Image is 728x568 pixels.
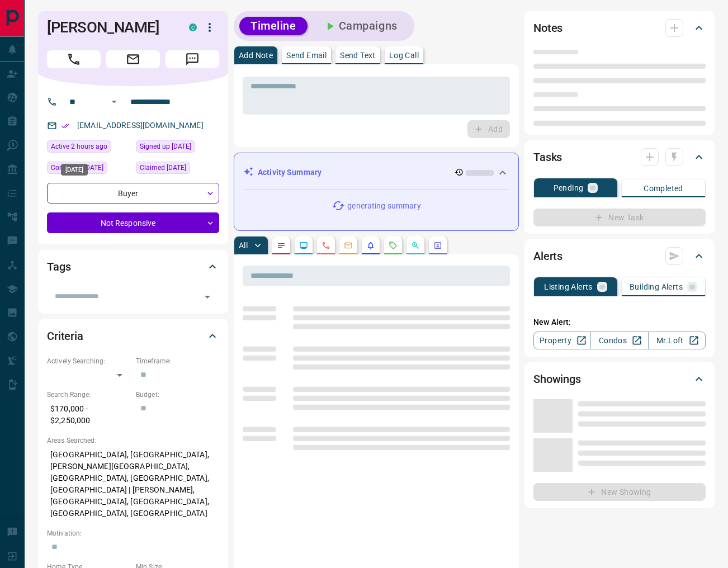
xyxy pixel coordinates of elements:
svg: Email Verified [62,122,69,130]
h2: Tasks [533,148,562,166]
p: Pending [554,184,584,192]
svg: Requests [389,241,398,250]
a: Mr.Loft [648,332,706,349]
span: Call [47,50,101,68]
span: Signed up [DATE] [140,141,191,152]
p: Timeframe: [136,356,219,366]
div: Tasks [533,144,706,171]
a: [EMAIL_ADDRESS][DOMAIN_NAME] [77,121,204,130]
svg: Lead Browsing Activity [299,241,308,250]
button: Open [107,95,121,108]
div: Tue Jul 01 2025 [136,162,219,177]
p: Listing Alerts [544,283,593,291]
svg: Listing Alerts [366,241,375,250]
h2: Notes [533,19,562,37]
div: Activity Summary [243,162,509,183]
h1: [PERSON_NAME] [47,18,172,36]
p: Search Range: [47,390,130,400]
div: Not Responsive [47,212,219,233]
p: All [239,242,248,249]
svg: Opportunities [411,241,420,250]
span: Claimed [DATE] [140,162,186,173]
h2: Tags [47,258,70,276]
span: Active 2 hours ago [51,141,107,152]
div: Tags [47,253,219,280]
div: Notes [533,15,706,41]
p: generating summary [347,200,420,212]
p: Send Email [286,51,327,59]
div: Alerts [533,243,706,269]
p: Activity Summary [258,167,322,178]
p: Motivation: [47,528,219,538]
p: Building Alerts [630,283,683,291]
p: $170,000 - $2,250,000 [47,400,130,430]
span: Message [166,50,219,68]
p: Completed [644,184,683,192]
p: Log Call [389,51,419,59]
div: [DATE] [61,164,88,176]
svg: Calls [322,241,330,250]
div: Criteria [47,323,219,349]
h2: Showings [533,370,581,388]
p: Actively Searching: [47,356,130,366]
button: Campaigns [312,17,409,35]
div: Mon Aug 25 2025 [47,162,130,177]
button: Open [200,289,215,305]
svg: Agent Actions [433,241,442,250]
div: Showings [533,366,706,392]
a: Condos [590,332,648,349]
span: Contacted [DATE] [51,162,103,173]
p: Areas Searched: [47,436,219,446]
p: [GEOGRAPHIC_DATA], [GEOGRAPHIC_DATA], [PERSON_NAME][GEOGRAPHIC_DATA], [GEOGRAPHIC_DATA], [GEOGRAP... [47,446,219,523]
svg: Emails [344,241,353,250]
svg: Notes [277,241,286,250]
p: New Alert: [533,316,706,328]
div: condos.ca [189,23,197,31]
div: Buyer [47,183,219,203]
p: Budget: [136,390,219,400]
a: Property [533,332,591,349]
h2: Criteria [47,327,83,345]
button: Timeline [239,17,308,35]
span: Email [106,50,160,68]
h2: Alerts [533,247,562,265]
p: Add Note [239,51,273,59]
div: Tue Sep 16 2025 [47,140,130,156]
p: Send Text [340,51,376,59]
div: Tue Jul 01 2025 [136,140,219,156]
